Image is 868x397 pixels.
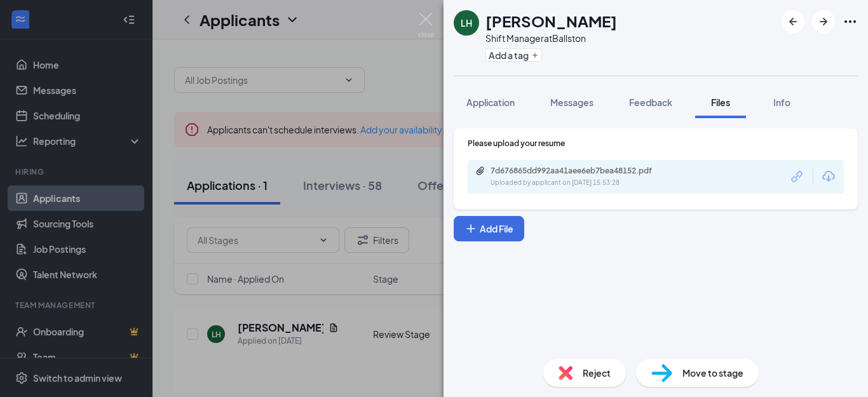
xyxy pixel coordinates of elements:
[773,97,790,108] span: Info
[711,97,730,108] span: Files
[789,168,806,185] svg: Link
[785,14,801,29] svg: ArrowLeftNew
[812,10,835,33] button: ArrowRight
[682,366,743,380] span: Move to stage
[485,32,617,44] div: Shift Manager at Ballston
[485,10,617,32] h1: [PERSON_NAME]
[468,138,844,149] div: Please upload your resume
[843,14,858,29] svg: Ellipses
[531,51,539,59] svg: Plus
[466,97,515,108] span: Application
[485,48,542,62] button: PlusAdd a tag
[491,166,668,176] div: 7d676865dd992aa41aee6eb7bea48152.pdf
[550,97,593,108] span: Messages
[825,354,855,384] iframe: Intercom live chat
[821,169,836,184] svg: Download
[816,14,831,29] svg: ArrowRight
[454,216,524,241] button: Add FilePlus
[475,166,681,188] a: Paperclip7d676865dd992aa41aee6eb7bea48152.pdfUploaded by applicant on [DATE] 15:53:28
[475,166,485,176] svg: Paperclip
[629,97,672,108] span: Feedback
[491,178,681,188] div: Uploaded by applicant on [DATE] 15:53:28
[583,366,611,380] span: Reject
[782,10,804,33] button: ArrowLeftNew
[465,222,477,235] svg: Plus
[461,17,472,29] div: LH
